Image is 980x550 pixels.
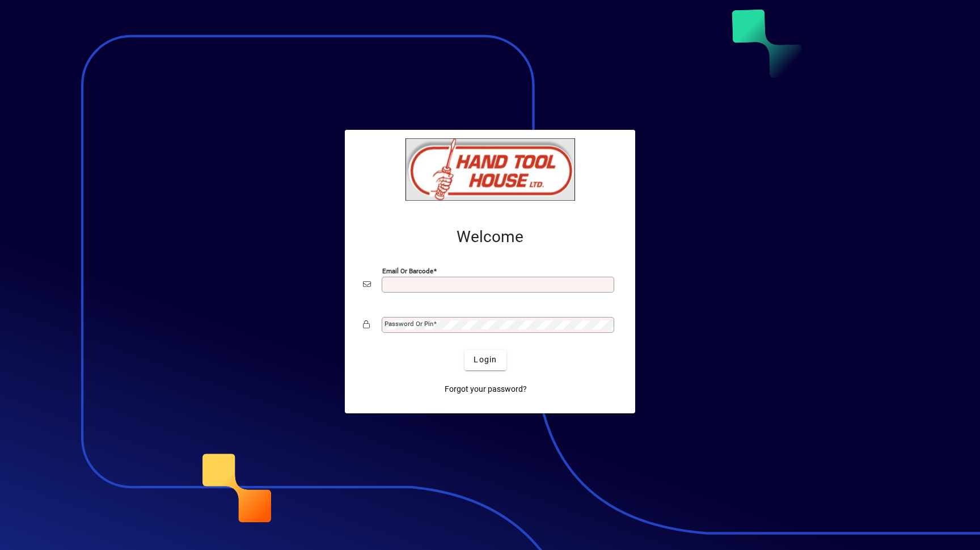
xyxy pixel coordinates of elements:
h2: Welcome [363,227,617,247]
span: Login [474,354,497,366]
a: Forgot your password? [440,379,531,400]
mat-label: Email or Barcode [382,266,433,274]
button: Login [464,350,506,370]
mat-label: Password or Pin [385,320,433,328]
span: Forgot your password? [445,383,527,395]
